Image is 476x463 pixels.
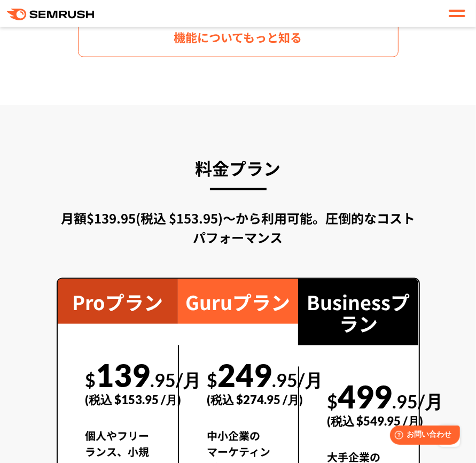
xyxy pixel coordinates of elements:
[85,345,150,419] div: 139
[207,381,270,419] div: (税込 $274.95 /月)
[178,279,298,324] div: Guruプラン
[327,391,338,413] span: $
[327,403,391,441] div: (税込 $549.95 /月)
[78,17,399,57] a: 機能についてもっと知る
[57,153,420,182] h3: 料金プラン
[85,369,96,391] span: $
[207,345,270,419] div: 249
[381,421,464,451] iframe: Help widget launcher
[272,369,323,391] span: .95/月
[57,209,420,247] div: 月額$139.95(税込 $153.95)〜から利用可能。圧倒的なコストパフォーマンス
[327,367,391,441] div: 499
[207,369,217,391] span: $
[174,28,302,47] span: 機能についてもっと知る
[58,279,178,324] div: Proプラン
[298,279,418,345] div: Businessプラン
[85,381,150,419] div: (税込 $153.95 /月)
[392,391,443,413] span: .95/月
[151,369,201,391] span: .95/月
